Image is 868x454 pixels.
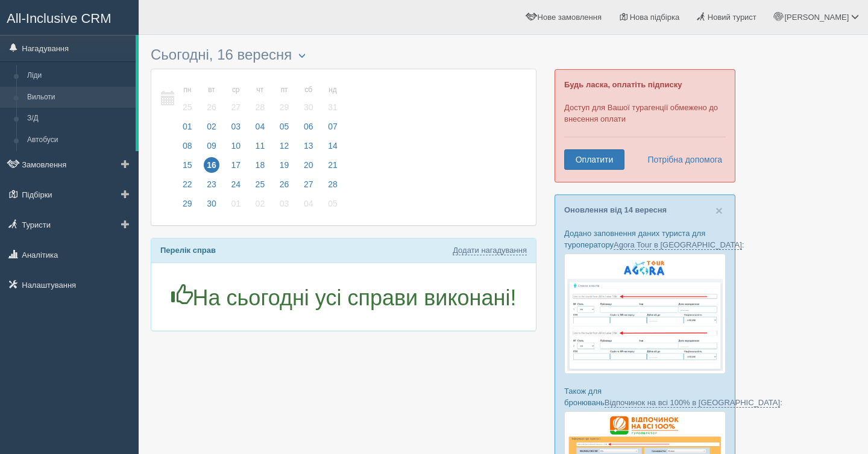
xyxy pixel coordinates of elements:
[538,13,602,22] span: Нове замовлення
[273,178,296,197] a: 26
[200,120,223,139] a: 02
[176,197,199,216] a: 29
[301,157,316,173] span: 20
[200,178,223,197] a: 23
[564,80,682,89] b: Будь ласка, оплатіть підписку
[273,158,296,178] a: 19
[715,204,723,217] button: Close
[277,176,292,192] span: 26
[253,85,268,95] small: чт
[22,129,136,151] a: Автобуси
[253,176,268,192] span: 25
[253,157,268,173] span: 18
[180,99,195,115] span: 25
[301,99,316,115] span: 30
[453,246,527,255] a: Додати нагадування
[200,78,223,120] a: вт 26
[321,139,341,158] a: 14
[249,139,272,158] a: 11
[277,99,292,115] span: 29
[630,13,680,22] span: Нова підбірка
[249,197,272,216] a: 02
[224,120,247,139] a: 03
[22,87,136,108] a: Вильоти
[253,196,268,211] span: 02
[708,13,756,22] span: Новий турист
[176,178,199,197] a: 22
[22,108,136,129] a: З/Д
[249,120,272,139] a: 04
[297,178,320,197] a: 27
[180,196,195,211] span: 29
[555,69,735,182] div: Доступ для Вашої турагенції обмежено до внесення оплати
[204,119,219,134] span: 02
[277,138,292,154] span: 12
[325,157,341,173] span: 21
[160,284,527,310] h1: На сьогодні усі справи виконані!
[200,197,223,216] a: 30
[228,176,244,192] span: 24
[325,196,341,211] span: 05
[180,85,195,95] small: пн
[204,85,219,95] small: вт
[321,78,341,120] a: нд 31
[176,139,199,158] a: 08
[325,119,341,134] span: 07
[325,176,341,192] span: 28
[180,138,195,154] span: 08
[228,138,244,154] span: 10
[277,119,292,134] span: 05
[200,158,223,178] a: 16
[151,47,536,63] h3: Сьогодні, 16 вересня
[564,253,726,374] img: agora-tour-%D1%84%D0%BE%D1%80%D0%BC%D0%B0-%D0%B1%D1%80%D0%BE%D0%BD%D1%8E%D0%B2%D0%B0%D0%BD%D0%BD%...
[204,138,219,154] span: 09
[228,99,244,115] span: 27
[297,78,320,120] a: сб 30
[249,78,272,120] a: чт 28
[224,158,247,178] a: 17
[564,228,726,250] p: Додано заповнення даних туриста для туроператору :
[273,197,296,216] a: 03
[564,385,726,408] p: Також для бронювань :
[224,139,247,158] a: 10
[784,13,849,22] span: [PERSON_NAME]
[228,85,244,95] small: ср
[176,158,199,178] a: 15
[228,157,244,173] span: 17
[325,99,341,115] span: 31
[614,240,742,250] a: Agora Tour в [GEOGRAPHIC_DATA]
[301,138,316,154] span: 13
[253,138,268,154] span: 11
[249,178,272,197] a: 25
[321,178,341,197] a: 28
[321,197,341,216] a: 05
[228,196,244,211] span: 01
[273,139,296,158] a: 12
[321,158,341,178] a: 21
[204,99,219,115] span: 26
[253,99,268,115] span: 28
[605,398,780,408] a: Відпочинок на всі 100% в [GEOGRAPHIC_DATA]
[1,1,138,34] a: All-Inclusive CRM
[180,119,195,134] span: 01
[180,176,195,192] span: 22
[176,78,199,120] a: пн 25
[204,196,219,211] span: 30
[7,11,112,26] span: All-Inclusive CRM
[301,196,316,211] span: 04
[321,120,341,139] a: 07
[176,120,199,139] a: 01
[277,85,292,95] small: пт
[249,158,272,178] a: 18
[325,85,341,95] small: нд
[325,138,341,154] span: 14
[564,149,624,170] a: Оплатити
[297,120,320,139] a: 06
[160,246,216,255] b: Перелік справ
[224,78,247,120] a: ср 27
[224,178,247,197] a: 24
[253,119,268,134] span: 04
[22,65,136,87] a: Ліди
[204,157,219,173] span: 16
[715,204,723,217] span: ×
